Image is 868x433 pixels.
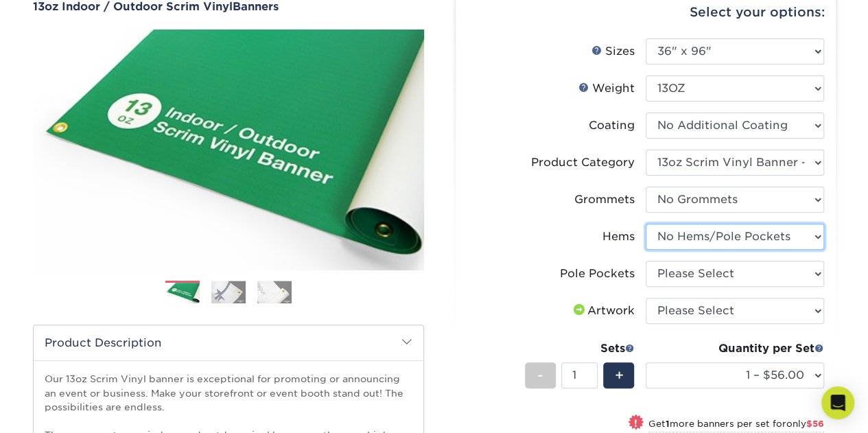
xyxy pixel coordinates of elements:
[602,229,635,245] div: Hems
[34,325,423,360] h2: Product Description
[165,281,200,305] img: Banners 01
[531,154,635,171] div: Product Category
[537,365,543,386] span: -
[646,340,824,357] div: Quantity per Set
[578,80,635,97] div: Weight
[666,419,670,429] strong: 1
[786,419,824,429] span: only
[648,419,824,432] small: Get more banners per set for
[634,416,637,430] span: !
[614,365,623,386] span: +
[589,117,635,134] div: Coating
[591,43,635,60] div: Sizes
[257,281,292,303] img: Banners 03
[525,340,635,357] div: Sets
[33,14,424,285] img: 13oz Indoor / Outdoor Scrim Vinyl 01
[821,386,854,419] div: Open Intercom Messenger
[211,281,246,303] img: Banners 02
[560,266,635,282] div: Pole Pockets
[806,419,824,429] span: $56
[571,303,635,319] div: Artwork
[574,191,635,208] div: Grommets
